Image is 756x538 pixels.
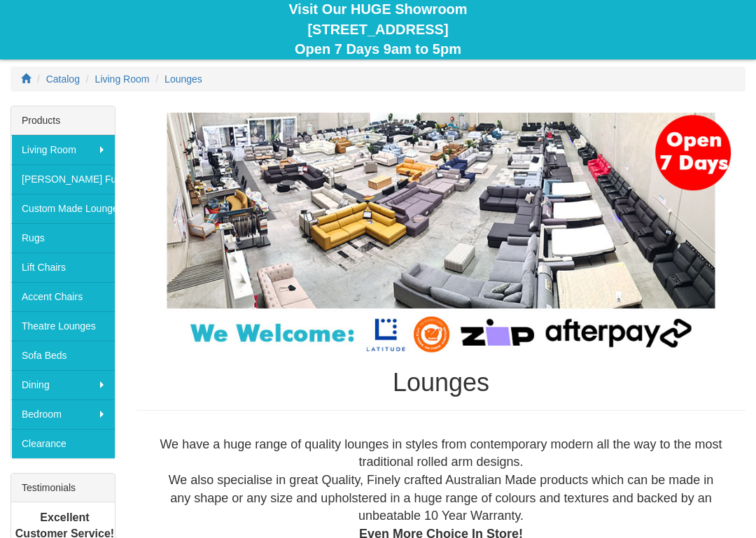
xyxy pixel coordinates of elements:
img: Lounges [136,113,745,355]
a: Sofa Beds [11,341,115,370]
a: Catalog [46,73,80,85]
a: Accent Chairs [11,282,115,311]
div: Testimonials [11,474,115,502]
a: Clearance [11,429,115,458]
a: Theatre Lounges [11,311,115,341]
a: Lounges [164,73,202,85]
h1: Lounges [136,369,745,397]
a: Living Room [95,73,150,85]
a: [PERSON_NAME] Furniture [11,164,115,194]
a: Living Room [11,135,115,164]
div: Products [11,106,115,135]
a: Dining [11,370,115,399]
a: Lift Chairs [11,253,115,282]
a: Rugs [11,223,115,253]
a: Custom Made Lounges [11,194,115,223]
a: Bedroom [11,399,115,429]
